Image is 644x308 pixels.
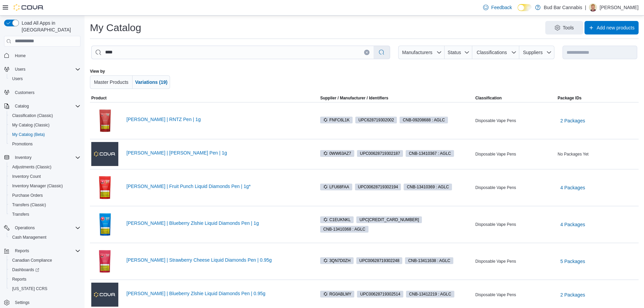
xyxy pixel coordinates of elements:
[9,201,80,209] span: Transfers (Classic)
[15,300,29,305] span: Settings
[126,150,308,156] a: [PERSON_NAME] | [PERSON_NAME] Pen | 1g
[12,76,23,81] span: Users
[409,291,451,297] span: CNB-13412219 : AGLC
[12,102,31,110] button: Catalog
[556,150,639,158] div: No Packages Yet
[12,65,80,73] span: Users
[7,284,83,293] button: [US_STATE] CCRS
[126,220,308,226] a: [PERSON_NAME] | Blueberry Zlshie Liquid Diamonds Pen | 1g
[9,266,80,274] span: Dashboards
[9,275,80,283] span: Reports
[320,117,353,123] span: FNFC6L1K
[475,95,502,101] span: Classification
[323,184,349,190] span: LFU68FAA
[491,4,512,11] span: Feedback
[91,208,118,241] img: Papa's Herb | Blueberry Zlshie Liquid Diamonds Pen | 1g
[560,258,585,265] span: 5 Packages
[7,111,83,120] button: Classification (Classic)
[91,244,118,278] img: Papa's Herb | Strawberry Cheese Liquid Diamonds Pen | 0.95g
[355,184,401,190] span: UPC00628719302194
[9,163,80,171] span: Adjustments (Classic)
[359,217,419,223] span: UPC [CREDIT_CARD_NUMBER]
[7,265,83,275] a: Dashboards
[7,181,83,191] button: Inventory Manager (Classic)
[600,3,639,11] p: [PERSON_NAME]
[9,210,32,218] a: Transfers
[320,216,354,223] span: C1EUKNKL
[12,122,50,128] span: My Catalog (Classic)
[7,172,83,181] button: Inventory Count
[1,51,83,61] button: Home
[9,172,80,181] span: Inventory Count
[9,75,80,83] span: Users
[358,184,398,190] span: UPC 00628719302194
[9,233,49,241] a: Cash Management
[404,184,452,190] span: CNB-13410369 : AGLC
[400,117,448,123] span: CNB-09208688 : AGLC
[519,46,554,59] button: Suppliers
[9,191,46,199] a: Purchase Orders
[126,291,308,296] a: [PERSON_NAME] | Blueberry Zlshie Liquid Diamonds Pen | 0.95g
[9,233,80,241] span: Cash Management
[12,132,45,137] span: My Catalog (Beta)
[9,121,52,129] a: My Catalog (Classic)
[15,67,25,72] span: Users
[7,200,83,210] button: Transfers (Classic)
[323,217,351,223] span: C1EUKNKL
[12,286,47,291] span: [US_STATE] CCRS
[91,104,118,138] img: Papa's Herb | RNTZ Pen | 1g
[355,117,397,123] span: UPC628719302002
[7,233,83,242] button: Cash Management
[402,50,432,55] span: Manufacturers
[7,74,83,84] button: Users
[398,46,444,59] button: Manufacturers
[320,226,368,233] span: CNB-13410368 : AGLC
[9,182,80,190] span: Inventory Manager (Classic)
[323,226,365,232] span: CNB-13410368 : AGLC
[12,113,53,118] span: Classification (Classic)
[94,79,128,85] span: Master Products
[12,258,52,263] span: Canadian Compliance
[585,3,586,11] p: |
[358,117,394,123] span: UPC 628719302002
[12,88,80,97] span: Customers
[474,257,556,265] div: Disposable Vape Pens
[91,283,118,306] img: Papa's Herb | Blueberry Zlshie Liquid Diamonds Pen | 0.95g
[1,223,83,233] button: Operations
[472,46,519,59] button: Classifications
[545,21,583,34] button: Tools
[91,95,106,101] span: Product
[12,267,39,273] span: Dashboards
[563,24,574,31] span: Tools
[12,164,51,170] span: Adjustments (Classic)
[12,235,46,240] span: Cash Management
[9,210,80,218] span: Transfers
[403,117,445,123] span: CNB-09208688 : AGLC
[558,255,588,268] button: 5 Packages
[14,4,44,11] img: Cova
[7,191,83,200] button: Purchase Orders
[406,291,454,298] span: CNB-13412219 : AGLC
[560,117,585,124] span: 2 Packages
[9,172,44,181] a: Inventory Count
[12,52,28,60] a: Home
[90,75,133,89] button: Master Products
[7,139,83,149] button: Promotions
[560,291,585,298] span: 2 Packages
[558,218,588,231] button: 4 Packages
[9,275,29,283] a: Reports
[474,220,556,229] div: Disposable Vape Pens
[474,117,556,125] div: Disposable Vape Pens
[560,221,585,228] span: 4 Packages
[135,79,168,85] span: Variations (19)
[477,50,507,55] span: Classifications
[523,50,543,55] span: Suppliers
[589,3,597,11] div: Robert Johnson
[12,224,38,232] button: Operations
[9,256,80,264] span: Canadian Compliance
[448,50,461,55] span: Status
[320,150,354,157] span: 0WW63AZ7
[9,75,25,83] a: Users
[12,298,80,307] span: Settings
[19,20,80,33] span: Load All Apps in [GEOGRAPHIC_DATA]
